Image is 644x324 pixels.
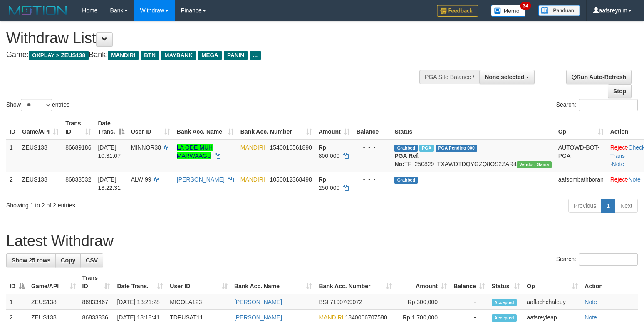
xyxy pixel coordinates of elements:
[131,144,161,151] span: MINNOR38
[177,144,213,159] a: LA ODE MUH MARWAAGU
[55,253,81,267] a: Copy
[94,116,127,140] th: Date Trans.: activate to sort column descending
[6,270,28,294] th: ID: activate to sort column descending
[394,177,418,184] span: Grabbed
[517,161,552,168] span: Vendor URL: https://trx31.1velocity.biz
[319,299,328,305] span: BSI
[79,294,114,310] td: 86833467
[6,233,638,249] h1: Latest Withdraw
[6,253,56,267] a: Show 25 rows
[450,270,488,294] th: Balance: activate to sort column ascending
[394,145,418,152] span: Grabbed
[6,30,421,47] h1: Withdraw List
[240,176,265,183] span: MANDIRI
[65,176,91,183] span: 86833532
[319,314,343,321] span: MANDIRI
[6,116,19,140] th: ID
[520,2,531,10] span: 34
[161,51,196,60] span: MAYBANK
[61,257,75,264] span: Copy
[224,51,248,60] span: PANIN
[28,270,79,294] th: Game/API: activate to sort column ascending
[345,314,387,321] span: Copy 1840006707580 to clipboard
[579,253,638,266] input: Search:
[28,294,79,310] td: ZEUS138
[166,294,231,310] td: MICOLA123
[141,51,159,60] span: BTN
[19,116,62,140] th: Game/API: activate to sort column ascending
[391,140,555,172] td: TF_250829_TXAWDTDQYGZQ8OS2ZAR4
[612,161,624,167] a: Note
[450,294,488,310] td: -
[357,175,388,184] div: - - -
[98,176,121,191] span: [DATE] 13:22:31
[86,257,98,264] span: CSV
[357,143,388,152] div: - - -
[234,314,282,321] a: [PERSON_NAME]
[394,152,419,167] b: PGA Ref. No:
[555,172,607,195] td: aafsombathboran
[270,144,312,151] span: Copy 1540016561890 to clipboard
[395,270,450,294] th: Amount: activate to sort column ascending
[21,99,52,111] select: Showentries
[523,270,581,294] th: Op: activate to sort column ascending
[523,294,581,310] td: aaflachchaleuy
[579,99,638,111] input: Search:
[615,199,638,213] a: Next
[319,176,340,191] span: Rp 250.000
[601,199,615,213] a: 1
[556,99,638,111] label: Search:
[6,4,69,17] img: MOTION_logo.png
[485,74,524,80] span: None selected
[437,5,478,17] img: Feedback.jpg
[198,51,222,60] span: MEGA
[492,299,517,306] span: Accepted
[419,70,479,84] div: PGA Site Balance /
[568,199,602,213] a: Previous
[6,140,19,172] td: 1
[6,99,69,111] label: Show entries
[556,253,638,266] label: Search:
[608,84,632,98] a: Stop
[555,116,607,140] th: Op: activate to sort column ascending
[315,116,353,140] th: Amount: activate to sort column ascending
[79,270,114,294] th: Trans ID: activate to sort column ascending
[538,5,580,16] img: panduan.png
[492,314,517,322] span: Accepted
[237,116,315,140] th: Bank Acc. Number: activate to sort column ascending
[19,140,62,172] td: ZEUS138
[395,294,450,310] td: Rp 300,000
[419,145,434,152] span: Marked by aafkaynarin
[80,253,103,267] a: CSV
[231,270,316,294] th: Bank Acc. Name: activate to sort column ascending
[6,198,262,209] div: Showing 1 to 2 of 2 entries
[177,176,225,183] a: [PERSON_NAME]
[436,145,477,152] span: PGA Pending
[330,299,362,305] span: Copy 7190709072 to clipboard
[173,116,237,140] th: Bank Acc. Name: activate to sort column ascending
[240,144,265,151] span: MANDIRI
[29,51,89,60] span: OXPLAY > ZEUS138
[131,176,151,183] span: ALWI99
[114,294,166,310] td: [DATE] 13:21:28
[98,144,121,159] span: [DATE] 10:31:07
[234,299,282,305] a: [PERSON_NAME]
[610,176,627,183] a: Reject
[315,270,395,294] th: Bank Acc. Number: activate to sort column ascending
[581,270,638,294] th: Action
[391,116,555,140] th: Status
[62,116,94,140] th: Trans ID: activate to sort column ascending
[491,5,526,17] img: Button%20Memo.svg
[6,294,28,310] td: 1
[488,270,524,294] th: Status: activate to sort column ascending
[555,140,607,172] td: AUTOWD-BOT-PGA
[128,116,173,140] th: User ID: activate to sort column ascending
[250,51,261,60] span: ...
[353,116,391,140] th: Balance
[585,314,597,321] a: Note
[319,144,340,159] span: Rp 800.000
[6,51,421,59] h4: Game: Bank:
[65,144,91,151] span: 86689186
[19,172,62,195] td: ZEUS138
[270,176,312,183] span: Copy 1050012368498 to clipboard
